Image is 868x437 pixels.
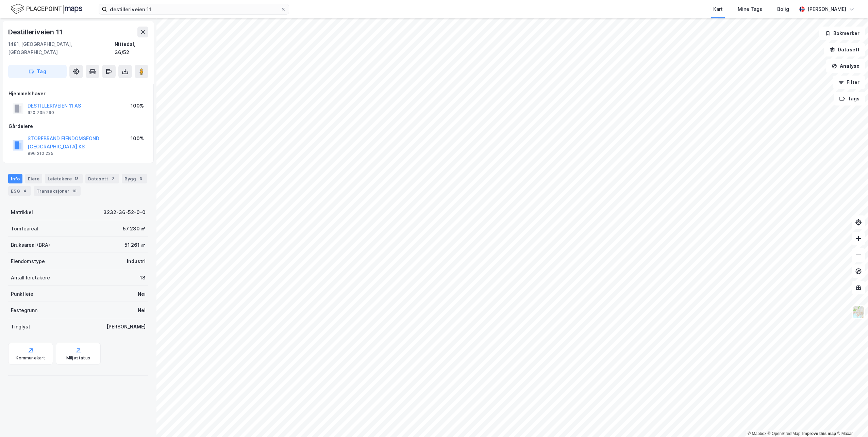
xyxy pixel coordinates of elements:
div: 18 [73,175,80,182]
div: Info [8,174,22,183]
div: 920 735 290 [28,110,54,115]
button: Bokmerker [819,27,865,40]
div: 2 [110,175,116,182]
div: Industri [127,257,146,265]
div: Eiendomstype [11,257,45,265]
div: Miljøstatus [66,355,90,361]
iframe: Chat Widget [834,404,868,437]
div: 4 [21,188,28,194]
div: 1481, [GEOGRAPHIC_DATA], [GEOGRAPHIC_DATA] [8,40,115,56]
div: [PERSON_NAME] [106,323,146,331]
div: Hjemmelshaver [9,90,148,98]
button: Tags [834,92,865,106]
div: Datasett [85,174,119,183]
div: Bygg [122,174,147,183]
div: Tinglyst [11,323,30,331]
div: Leietakere [45,174,83,183]
div: [PERSON_NAME] [807,5,846,13]
div: ESG [8,186,31,196]
div: Festegrunn [11,306,37,314]
div: Nei [138,290,146,298]
a: OpenStreetMap [768,431,801,436]
div: Bolig [777,5,789,13]
div: Kart [713,5,723,13]
div: Punktleie [11,290,33,298]
div: Mine Tags [738,5,762,13]
div: 996 210 235 [28,151,53,156]
div: 3232-36-52-0-0 [103,208,146,216]
div: Nei [138,306,146,314]
div: Matrikkel [11,208,33,216]
div: Nittedal, 36/52 [115,40,148,56]
div: 100% [131,102,144,110]
div: Antall leietakere [11,274,50,282]
div: 18 [140,274,146,282]
div: Destilleriveien 11 [8,27,64,37]
div: Eiere [25,174,42,183]
div: 51 261 ㎡ [124,241,146,249]
div: Gårdeiere [9,122,148,130]
div: Bruksareal (BRA) [11,241,50,249]
button: Datasett [824,43,865,56]
div: Kontrollprogram for chat [834,404,868,437]
div: 3 [137,175,144,182]
div: 100% [131,134,144,143]
button: Filter [833,76,865,89]
div: 57 230 ㎡ [123,225,146,233]
button: Analyse [826,59,865,73]
button: Tag [8,65,67,78]
a: Mapbox [748,431,766,436]
img: Z [852,306,865,319]
input: Søk på adresse, matrikkel, gårdeiere, leietakere eller personer [107,4,281,14]
div: Kommunekart [16,355,45,361]
img: logo.f888ab2527a4732fd821a326f86c7f29.svg [11,3,82,15]
div: 10 [71,188,78,194]
div: Transaksjoner [34,186,81,196]
div: Tomteareal [11,225,38,233]
a: Improve this map [802,431,836,436]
